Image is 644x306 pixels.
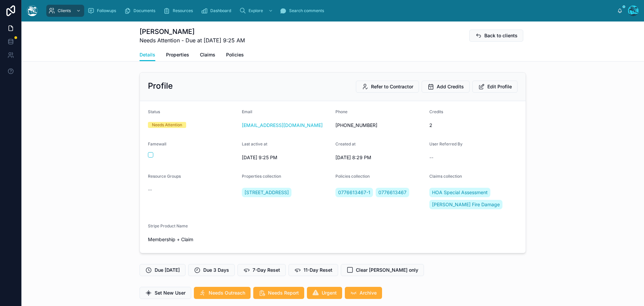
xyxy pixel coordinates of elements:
span: Resource Groups [148,174,181,179]
button: Due [DATE] [140,264,185,276]
span: 11-Day Reset [304,267,332,273]
span: [DATE] 9:25 PM [242,154,330,161]
span: 2 [429,122,518,129]
span: Archive [360,290,377,296]
span: Clear [PERSON_NAME] only [356,267,418,273]
button: Due 3 Days [188,264,235,276]
span: User Referred By [429,141,463,146]
span: Membership + Claim [148,236,236,243]
span: Documents [133,8,155,13]
span: Back to clients [484,32,518,39]
span: Add Credits [437,83,464,90]
span: Credits [429,109,443,114]
span: Last active at [242,141,267,146]
h2: Profile [148,81,173,91]
span: [DATE] 8:29 PM [335,154,424,161]
a: Claims [200,49,215,62]
span: Details [140,51,155,58]
h1: [PERSON_NAME] [140,27,245,36]
button: 11-Day Reset [288,264,338,276]
span: Search comments [289,8,324,13]
button: Add Credits [422,81,470,93]
a: Resources [161,5,198,17]
span: Explore [249,8,263,13]
a: 0776613467 [376,188,409,197]
span: 0776613467-1 [338,189,370,196]
a: Followups [86,5,121,17]
span: Urgent [322,290,337,296]
a: [STREET_ADDRESS] [242,188,291,197]
span: Dashboard [210,8,231,13]
a: [EMAIL_ADDRESS][DOMAIN_NAME] [242,122,323,129]
a: Documents [122,5,160,17]
span: -- [429,154,433,161]
a: Properties [166,49,189,62]
span: Needs Report [268,290,299,296]
span: Policies [226,51,244,58]
span: 7-Day Reset [253,267,280,273]
button: Clear [PERSON_NAME] only [341,264,424,276]
span: HOA Special Assessment [432,189,488,196]
button: Archive [345,287,382,299]
span: Status [148,109,160,114]
span: [PHONE_NUMBER] [335,122,424,129]
span: Claims collection [429,174,462,179]
span: 0776613467 [378,189,407,196]
button: Edit Profile [472,81,518,93]
span: Properties [166,51,189,58]
a: Details [140,49,155,61]
a: Dashboard [199,5,236,17]
button: Needs Report [253,287,304,299]
a: HOA Special Assessment [429,188,490,197]
span: [STREET_ADDRESS] [245,189,289,196]
img: App logo [27,5,38,16]
span: Refer to Contractor [371,83,413,90]
span: Phone [335,109,347,114]
span: Due [DATE] [155,267,180,273]
button: 7-Day Reset [237,264,286,276]
button: Refer to Contractor [356,81,419,93]
a: 0776613467-1 [335,188,373,197]
span: Claims [200,51,215,58]
span: [PERSON_NAME] Fire Damage [432,201,500,208]
span: Email [242,109,252,114]
button: Back to clients [469,30,523,42]
a: Explore [237,5,276,17]
span: Famewall [148,141,166,146]
a: Clients [46,5,84,17]
a: Policies [226,49,244,62]
span: Needs Attention - Due at [DATE] 9:25 AM [140,36,245,44]
span: Created at [335,141,356,146]
span: Clients [58,8,71,13]
a: [PERSON_NAME] Fire Damage [429,200,502,209]
span: Due 3 Days [203,267,229,273]
div: Needs Attention [152,122,182,128]
span: Set New User [155,290,185,296]
button: Set New User [140,287,191,299]
span: Properties collection [242,174,281,179]
div: scrollable content [43,3,617,18]
button: Needs Outreach [194,287,251,299]
a: Search comments [278,5,329,17]
span: Followups [97,8,116,13]
span: -- [148,186,152,193]
span: Resources [173,8,193,13]
span: Policies collection [335,174,370,179]
span: Edit Profile [487,83,512,90]
button: Urgent [307,287,342,299]
span: Stripe Product Name [148,223,188,228]
span: Needs Outreach [209,290,245,296]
